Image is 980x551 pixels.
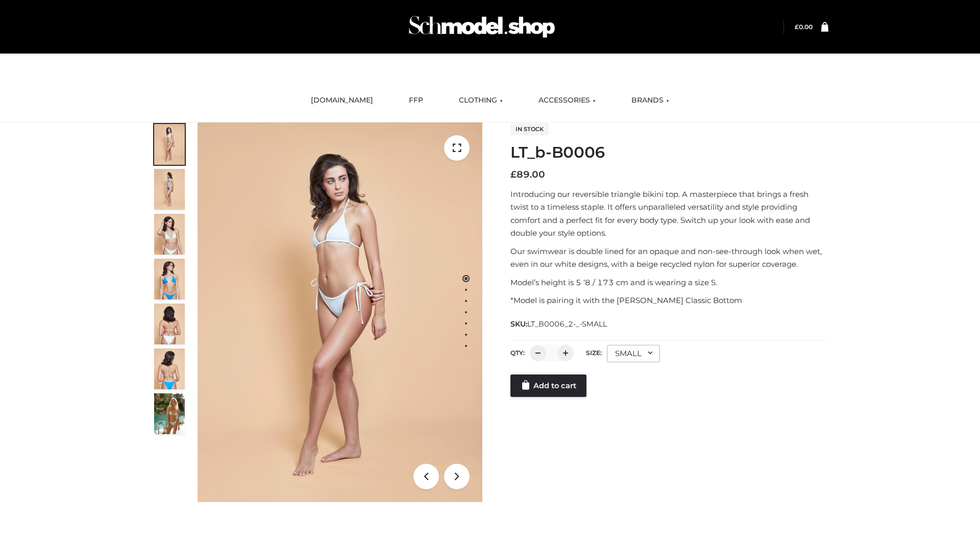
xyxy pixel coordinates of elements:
a: CLOTHING [451,89,510,112]
span: LT_B0006_2-_-SMALL [527,319,607,329]
span: £ [510,169,517,180]
p: *Model is pairing it with the [PERSON_NAME] Classic Bottom [510,294,828,307]
a: BRANDS [624,89,677,112]
img: ArielClassicBikiniTop_CloudNine_AzureSky_OW114ECO_1 [198,122,482,502]
h1: LT_b-B0006 [510,143,828,162]
img: Arieltop_CloudNine_AzureSky2.jpg [154,393,185,434]
a: [DOMAIN_NAME] [303,89,381,112]
p: Our swimwear is double lined for an opaque and non-see-through look when wet, even in our white d... [510,245,828,271]
span: In stock [510,123,549,135]
a: ACCESSORIES [531,89,603,112]
img: ArielClassicBikiniTop_CloudNine_AzureSky_OW114ECO_1-scaled.jpg [154,124,185,165]
img: ArielClassicBikiniTop_CloudNine_AzureSky_OW114ECO_8-scaled.jpg [154,348,185,389]
img: ArielClassicBikiniTop_CloudNine_AzureSky_OW114ECO_2-scaled.jpg [154,169,185,210]
img: Schmodel Admin 964 [405,7,558,47]
a: Add to cart [510,374,586,397]
a: FFP [401,89,431,112]
p: Introducing our reversible triangle bikini top. A masterpiece that brings a fresh twist to a time... [510,188,828,240]
span: SKU: [510,318,608,330]
bdi: 0.00 [795,23,813,31]
img: ArielClassicBikiniTop_CloudNine_AzureSky_OW114ECO_4-scaled.jpg [154,259,185,299]
p: Model’s height is 5 ‘8 / 173 cm and is wearing a size S. [510,276,828,289]
a: £0.00 [795,23,813,31]
span: £ [795,23,799,31]
div: SMALL [607,345,660,362]
label: Size: [586,349,602,357]
img: ArielClassicBikiniTop_CloudNine_AzureSky_OW114ECO_3-scaled.jpg [154,214,185,255]
bdi: 89.00 [510,169,545,180]
img: ArielClassicBikiniTop_CloudNine_AzureSky_OW114ECO_7-scaled.jpg [154,304,185,344]
label: QTY: [510,349,525,357]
